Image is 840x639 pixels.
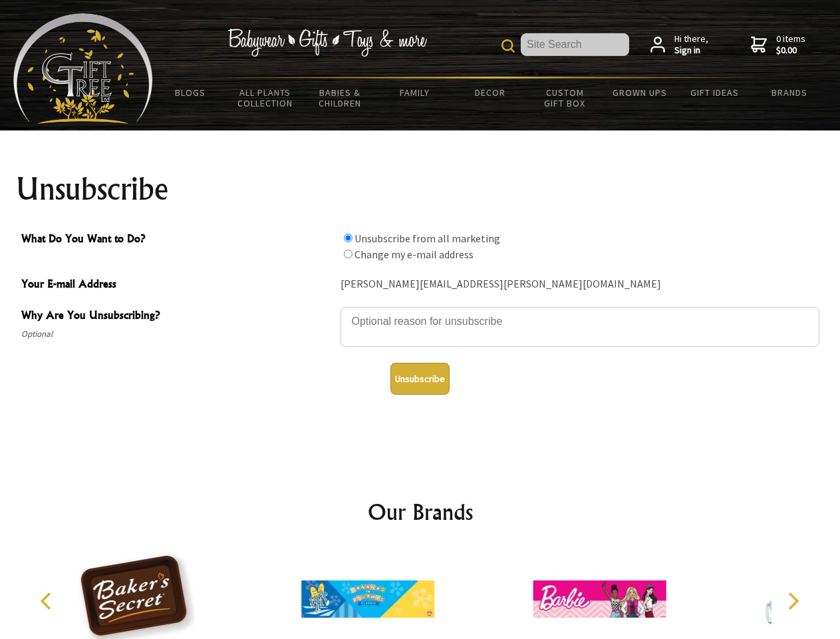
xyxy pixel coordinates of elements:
span: 0 items [776,33,805,57]
a: Babies & Children [303,79,378,117]
a: Grown Ups [602,79,677,106]
a: Custom Gift Box [527,79,603,117]
strong: Sign in [674,45,708,57]
button: Previous [33,586,63,616]
a: Hi there,Sign in [650,33,708,57]
span: What Do You Want to Do? [21,230,334,250]
span: Optional [21,326,334,342]
input: What Do You Want to Do? [344,234,352,242]
span: Why Are You Unsubscribing? [21,307,334,326]
img: product search [501,39,515,53]
span: Your E-mail Address [21,276,334,295]
a: BLOGS [153,79,228,106]
input: What Do You Want to Do? [344,250,352,258]
a: Brands [752,79,827,106]
a: Family [378,79,453,106]
a: Decor [452,79,527,106]
textarea: Why Are You Unsubscribing? [341,307,819,347]
strong: $0.00 [776,45,805,57]
h1: Unsubscribe [16,173,825,205]
a: All Plants Collection [228,79,303,117]
input: Site Search [521,33,629,56]
button: Unsubscribe [390,363,450,395]
button: Next [778,586,807,616]
a: 0 items$0.00 [751,33,805,57]
img: Babywear - Gifts - Toys & more [227,29,427,57]
h2: Our Brands [27,496,814,528]
a: Gift Ideas [677,79,752,106]
label: Change my e-mail address [354,248,474,261]
span: Hi there, [674,33,708,57]
img: Babyware - Gifts - Toys and more... [13,13,153,124]
div: [PERSON_NAME][EMAIL_ADDRESS][PERSON_NAME][DOMAIN_NAME] [341,274,819,295]
label: Unsubscribe from all marketing [354,232,500,245]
